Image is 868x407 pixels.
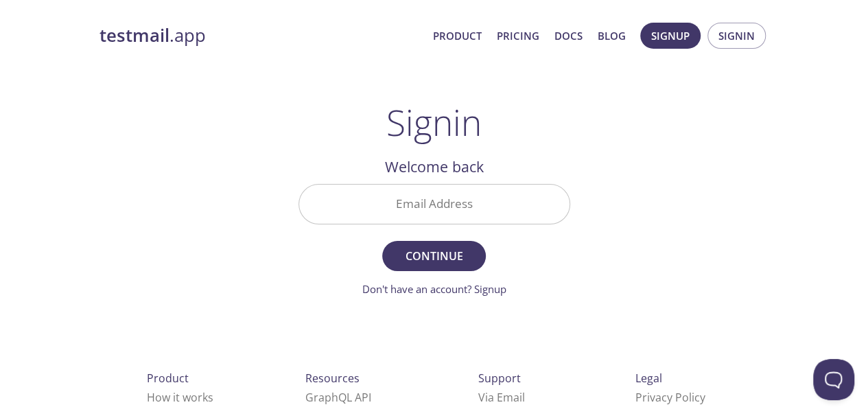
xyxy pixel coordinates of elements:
[147,390,213,405] a: How it works
[362,282,506,296] a: Don't have an account? Signup
[478,390,525,405] a: Via Email
[99,24,422,47] a: testmail.app
[640,23,701,49] button: Signup
[305,390,371,405] a: GraphQL API
[813,359,854,400] iframe: Help Scout Beacon - Open
[433,27,482,45] a: Product
[298,155,570,178] h2: Welcome back
[386,102,482,143] h1: Signin
[382,241,485,271] button: Continue
[397,246,470,266] span: Continue
[651,27,690,45] span: Signup
[305,371,360,386] span: Resources
[99,23,169,47] strong: testmail
[478,371,521,386] span: Support
[497,27,539,45] a: Pricing
[707,23,766,49] button: Signin
[147,371,189,386] span: Product
[554,27,583,45] a: Docs
[598,27,626,45] a: Blog
[718,27,755,45] span: Signin
[635,371,662,386] span: Legal
[635,390,705,405] a: Privacy Policy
